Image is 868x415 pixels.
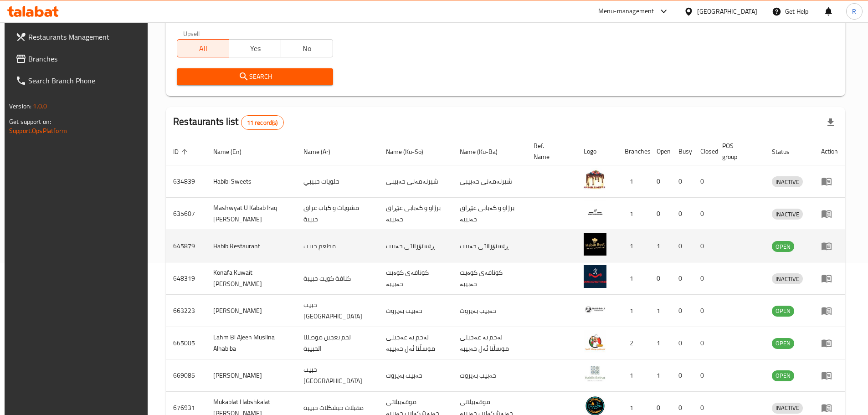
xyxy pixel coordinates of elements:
td: 0 [671,359,693,392]
td: کونافەی کوەیت حەبیبە [379,262,452,295]
div: Menu [821,208,838,219]
td: 0 [671,165,693,198]
span: Name (Ku-So) [386,146,435,157]
td: 0 [671,230,693,262]
td: 0 [649,165,671,198]
label: Upsell [183,30,200,36]
td: شیرنەمەنی حەبیبی [379,165,452,198]
td: 0 [649,198,671,230]
td: حبيب [GEOGRAPHIC_DATA] [296,359,379,392]
td: 2 [617,327,649,359]
td: Lahm Bi Ajeen Musllna Alhabiba [206,327,296,359]
td: 0 [693,165,715,198]
img: Mashwyat U Kabab Iraq Habiba [584,200,606,223]
td: Habibi Sweets [206,165,296,198]
span: INACTIVE [772,177,803,187]
span: Ref. Name [534,140,565,162]
td: 665005 [166,327,206,359]
span: OPEN [772,241,794,252]
td: 645879 [166,230,206,262]
td: حبيب [GEOGRAPHIC_DATA] [296,295,379,327]
span: All [181,42,226,55]
button: Yes [229,39,281,57]
td: 0 [693,230,715,262]
td: شیرنەمەنی حەبیبی [452,165,526,198]
td: Mashwyat U Kabab Iraq [PERSON_NAME] [206,198,296,230]
td: ڕێستۆرانتی حەبیب [452,230,526,262]
td: 1 [617,198,649,230]
div: INACTIVE [772,403,803,414]
div: Menu [821,338,838,348]
td: حلويات حبيبي [296,165,379,198]
td: حەبیب بەیروت [379,295,452,327]
span: INACTIVE [772,403,803,413]
a: Branches [8,48,149,70]
img: Habibi Sweets [584,168,606,191]
td: 0 [693,327,715,359]
div: Menu [821,402,838,413]
td: 1 [649,230,671,262]
img: Habib Beirut [584,297,606,320]
td: 0 [671,198,693,230]
td: 635607 [166,198,206,230]
span: OPEN [772,370,794,381]
td: 648319 [166,262,206,295]
td: برژاو و کەبابی عێڕاق حەبیبە [452,198,526,230]
span: Restaurants Management [28,31,142,42]
div: OPEN [772,338,794,349]
span: Search [184,71,326,82]
span: INACTIVE [772,274,803,284]
td: لەحم بە عەجینی موسڵنا ئەل حەبیبە [452,327,526,359]
img: Lahm Bi Ajeen Musllna Alhabiba [584,330,606,353]
td: مطعم حبيب [296,230,379,262]
button: All [177,39,229,57]
td: 1 [649,295,671,327]
span: No [285,42,329,55]
td: 1 [617,230,649,262]
span: Branches [28,53,142,64]
span: OPEN [772,306,794,316]
span: ID [173,146,190,157]
span: Name (En) [213,146,253,157]
button: Search [177,68,333,85]
td: حەبیب بەیروت [452,359,526,392]
span: Search Branch Phone [28,75,142,86]
img: Habib Restaurant [584,233,606,256]
td: 1 [617,295,649,327]
td: 0 [649,262,671,295]
span: INACTIVE [772,209,803,220]
button: No [281,39,333,57]
span: 1.0.0 [33,100,47,112]
td: 1 [617,262,649,295]
td: 0 [693,295,715,327]
td: 1 [649,359,671,392]
td: 1 [649,327,671,359]
th: Closed [693,138,715,165]
td: مشويات و كباب عراق حبيبة [296,198,379,230]
div: Menu [821,370,838,381]
td: كنافة كويت حبيبة [296,262,379,295]
img: Konafa Kuwait Habiba [584,265,606,288]
span: OPEN [772,338,794,348]
td: لەحم بە عەجینی موسڵنا ئەل حەبیبە [379,327,452,359]
td: 1 [617,165,649,198]
a: Restaurants Management [8,26,149,48]
a: Support.OpsPlatform [9,125,67,137]
div: [GEOGRAPHIC_DATA] [697,6,757,16]
div: INACTIVE [772,273,803,284]
td: 0 [693,359,715,392]
th: Action [814,138,845,165]
th: Branches [617,138,649,165]
span: Status [772,146,801,157]
a: Search Branch Phone [8,70,149,92]
div: Export file [820,112,842,133]
td: 0 [671,262,693,295]
div: Menu [821,176,838,187]
span: Get support on: [9,116,51,128]
div: Total records count [241,115,284,130]
td: حەبیب بەیروت [379,359,452,392]
td: [PERSON_NAME] [206,359,296,392]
